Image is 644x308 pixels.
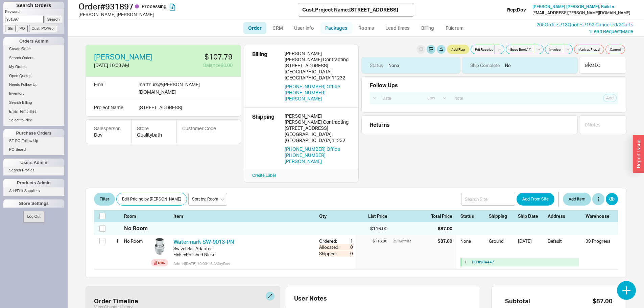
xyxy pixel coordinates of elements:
[285,63,350,69] div: [STREET_ADDRESS]
[341,251,353,257] div: 0
[3,137,64,144] a: SE PO Follow Up
[3,81,64,88] a: Needs Follow Up
[532,4,615,9] span: [PERSON_NAME] [PERSON_NAME] , Builder
[124,224,148,232] div: No Room
[489,238,514,249] div: Ground
[438,238,452,244] div: $87.00
[3,63,64,70] a: My Orders
[285,113,350,119] div: [PERSON_NAME]
[3,54,64,62] a: Search Orders
[470,62,500,68] div: Ship Complete
[94,104,133,111] div: Project Name
[23,211,44,222] button: Log Out
[320,22,352,34] a: Packages
[5,25,16,32] input: SE
[586,238,613,244] div: 39 Progress
[416,22,439,34] a: Billing
[94,125,123,132] div: Salesperson
[285,84,340,90] button: [PHONE_NUMBER] Office
[354,22,379,34] a: Rooms
[158,260,165,265] div: Spec
[3,167,64,174] a: Search Profiles
[545,45,563,54] button: Invoice
[447,45,469,54] button: Add Flag
[610,47,621,52] span: Cancel
[168,53,233,61] div: $107.79
[285,146,340,152] button: [PHONE_NUMBER] Office
[574,45,604,54] button: Mark as Fraud
[9,82,38,87] span: Needs Follow Up
[460,238,485,249] div: None
[3,117,64,124] a: Select to Pick
[3,179,64,187] div: Products Admin
[151,259,168,266] a: Spec
[116,193,187,206] button: Edit Pricing by [PERSON_NAME]
[393,238,436,244] div: 25 % off list
[370,82,398,88] div: Follow Ups
[94,62,162,69] div: [DATE] 10:03 AM
[431,213,456,219] div: Total Price
[137,125,171,132] div: Store
[319,213,353,219] div: Qty
[319,238,341,244] div: Ordered:
[3,159,64,167] div: Users Admin
[532,10,630,15] div: [EMAIL_ADDRESS][PERSON_NAME][DOMAIN_NAME]
[606,95,614,101] span: Add
[563,193,591,206] button: Add Item
[294,294,477,302] div: User Notes
[268,22,288,34] a: CRM
[302,6,398,13] div: Cust. Project Name : [STREET_ADDRESS]
[78,2,298,11] h1: Order # 931897
[173,261,314,266] div: Added [DATE] 10:03:16 AM by Dov
[285,152,350,164] button: [PHONE_NUMBER] [PERSON_NAME]
[285,56,350,63] div: [PERSON_NAME] Contracting
[548,238,581,249] div: Default
[593,297,613,305] div: $87.00
[243,22,266,34] a: Order
[585,121,600,128] div: 0 Note s
[173,252,314,258] div: Finish : Polished Nickel
[94,53,152,61] a: [PERSON_NAME]
[3,108,64,115] a: Email Templates
[17,25,28,32] input: PO
[3,129,64,137] div: Purchase Orders
[505,297,530,305] div: Subtotal
[3,90,64,97] a: Inventory
[472,260,494,264] a: PO #984447
[489,213,514,219] div: Shipping
[548,213,581,219] div: Address
[518,213,544,219] div: Ship Date
[124,235,148,247] div: No Room
[356,225,387,232] div: $116.00
[94,81,105,96] div: Email
[122,195,181,203] span: Edit Pricing by [PERSON_NAME]
[5,9,64,16] p: Keyword:
[605,45,625,54] button: Cancel
[461,193,515,206] input: Search Site
[464,260,469,265] div: 1
[3,199,64,208] div: Store Settings
[252,50,279,102] div: Billing
[370,62,383,68] div: Status
[549,47,561,52] span: Invoice
[388,62,399,68] div: None
[510,47,532,52] span: Spec Book 1 / 1
[100,195,109,203] span: Filter
[285,131,350,143] div: [GEOGRAPHIC_DATA] , [GEOGRAPHIC_DATA] 11232
[285,90,350,102] button: [PHONE_NUMBER] [PERSON_NAME]
[462,57,578,74] div: No
[380,22,414,34] a: Lead times
[451,94,569,103] input: Note
[3,146,64,153] a: PO Search
[507,6,526,13] div: Rep: Dov
[110,235,119,247] div: 1
[168,62,233,69] div: Balance $0.00
[617,22,633,27] a: /2Carts
[603,94,617,102] button: Add
[78,11,298,18] div: [PERSON_NAME] [PERSON_NAME]
[319,251,341,257] div: Shipped:
[285,50,350,56] div: [PERSON_NAME]
[137,132,171,138] div: Qualitybath
[3,45,64,52] a: Create Order
[3,99,64,106] a: Search Billing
